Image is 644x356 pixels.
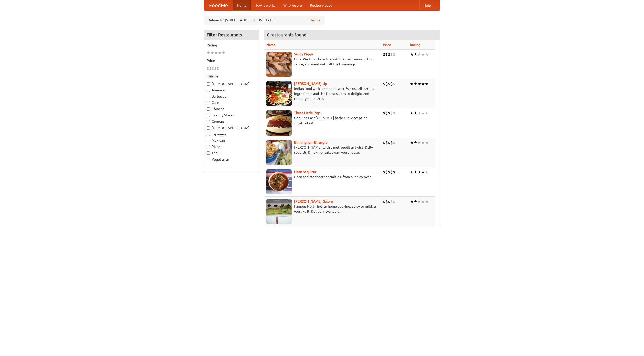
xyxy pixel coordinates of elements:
[383,81,385,87] li: $
[393,81,395,87] li: $
[279,0,306,10] a: Who we are
[414,140,417,145] li: ★
[294,140,327,144] b: Birmingham Bhangra
[251,0,279,10] a: How it works
[410,199,414,204] li: ★
[207,100,256,105] label: Cafe
[410,169,414,175] li: ★
[207,132,256,137] label: Japanese
[207,126,210,130] input: [DEMOGRAPHIC_DATA]
[393,110,395,116] li: $
[266,52,292,77] img: saucy.jpg
[390,81,393,87] li: $
[233,0,251,10] a: Home
[390,169,393,175] li: $
[383,110,385,116] li: $
[383,169,385,175] li: $
[385,52,388,57] li: $
[207,120,210,123] input: German
[207,150,256,155] label: Thai
[294,199,333,203] a: [PERSON_NAME] Galore
[207,58,256,63] h5: Price
[393,140,395,145] li: $
[421,140,425,145] li: ★
[207,144,256,149] label: Pizza
[207,145,210,148] input: Pizza
[390,52,393,57] li: $
[294,111,320,115] a: Three Little Pigs
[390,140,393,145] li: $
[207,89,210,92] input: American
[383,52,385,57] li: $
[294,82,327,86] a: [PERSON_NAME] Up
[414,52,417,57] li: ★
[266,199,292,224] img: currygalore.jpg
[388,81,390,87] li: $
[204,16,325,25] div: Deliver to: [STREET_ADDRESS][US_STATE]
[267,32,308,37] ng-pluralize: 6 restaurants found!
[266,174,379,179] p: Naan and tandoori specialties, from our clay oven.
[266,43,276,47] a: Name
[417,110,421,116] li: ★
[266,204,379,214] p: Famous North Indian home cooking. Spicy or mild, as you like it. Delivery available.
[421,110,425,116] li: ★
[388,199,390,204] li: $
[414,81,417,87] li: ★
[425,199,429,204] li: ★
[207,88,256,93] label: American
[417,140,421,145] li: ★
[294,52,313,56] a: Saucy Piggy
[266,140,292,165] img: bhangra.jpg
[207,50,210,56] li: ★
[425,81,429,87] li: ★
[390,199,393,204] li: $
[207,133,210,136] input: Japanese
[217,66,219,71] li: $
[414,110,417,116] li: ★
[385,81,388,87] li: $
[210,50,214,56] li: ★
[207,114,210,117] input: Czech / Slovak
[207,95,210,98] input: Barbecue
[207,43,256,48] h5: Rating
[410,52,414,57] li: ★
[385,199,388,204] li: $
[417,81,421,87] li: ★
[212,66,214,71] li: $
[207,158,210,161] input: Vegetarian
[266,145,379,155] p: [PERSON_NAME] with a metropolitan twist. Daily specials. Dine-in or takeaway, you choose.
[425,52,429,57] li: ★
[266,115,379,126] p: Genuine East [US_STATE] barbecue. Accept no substitutes!
[410,81,414,87] li: ★
[218,50,222,56] li: ★
[410,140,414,145] li: ★
[425,140,429,145] li: ★
[425,110,429,116] li: ★
[204,0,233,10] a: FoodMe
[207,107,210,111] input: Chinese
[410,110,414,116] li: ★
[214,66,217,71] li: $
[306,0,336,10] a: Recipe videos
[417,52,421,57] li: ★
[417,199,421,204] li: ★
[294,170,316,174] a: Naan Sequitur
[414,169,417,175] li: ★
[410,43,420,47] a: Rating
[309,18,321,23] a: Change
[421,199,425,204] li: ★
[421,81,425,87] li: ★
[388,140,390,145] li: $
[390,110,393,116] li: $
[204,30,259,40] h4: Filter Restaurants
[266,110,292,136] img: littlepigs.jpg
[207,119,256,124] label: German
[393,52,395,57] li: $
[383,199,385,204] li: $
[207,151,210,155] input: Thai
[207,125,256,130] label: [DEMOGRAPHIC_DATA]
[266,169,292,194] img: naansequitur.jpg
[414,199,417,204] li: ★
